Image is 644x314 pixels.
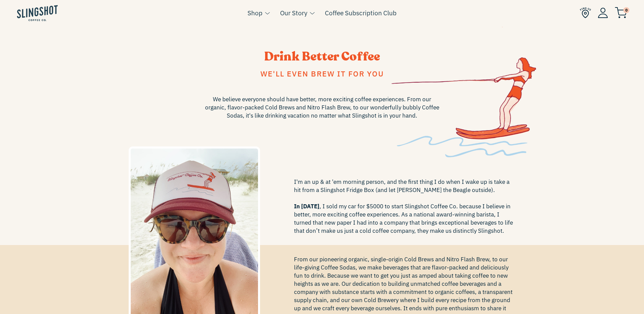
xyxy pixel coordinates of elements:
a: Shop [247,8,262,18]
img: skiabout-1636558702133_426x.png [391,27,536,157]
a: 0 [615,9,627,17]
span: Drink Better Coffee [264,48,380,65]
span: In [DATE] [294,203,319,210]
span: I'm an up & at 'em morning person, and the first thing I do when I wake up is take a hit from a S... [294,178,516,235]
span: We'll even brew it for you [260,69,384,78]
img: Account [598,7,608,18]
img: cart [615,7,627,18]
img: Find Us [580,7,591,18]
a: Coffee Subscription Club [325,8,397,18]
span: 0 [623,7,629,13]
span: We believe everyone should have better, more exciting coffee experiences. From our organic, flavo... [203,95,441,120]
a: Our Story [280,8,307,18]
